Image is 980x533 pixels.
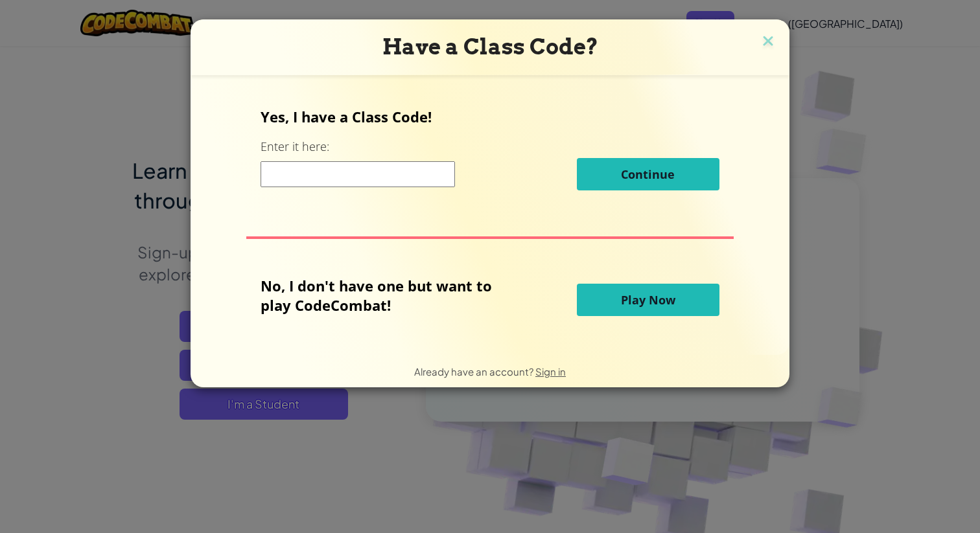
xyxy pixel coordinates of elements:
p: Yes, I have a Class Code! [261,107,719,126]
button: Play Now [577,284,719,316]
span: Have a Class Code? [382,34,598,60]
span: Already have an account? [414,365,535,378]
p: No, I don't have one but want to play CodeCombat! [261,276,511,315]
span: Continue [621,166,675,182]
label: Enter it here: [261,139,329,155]
button: Continue [577,158,719,190]
a: Sign in [535,365,566,378]
img: close icon [760,32,776,52]
span: Play Now [621,292,675,308]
